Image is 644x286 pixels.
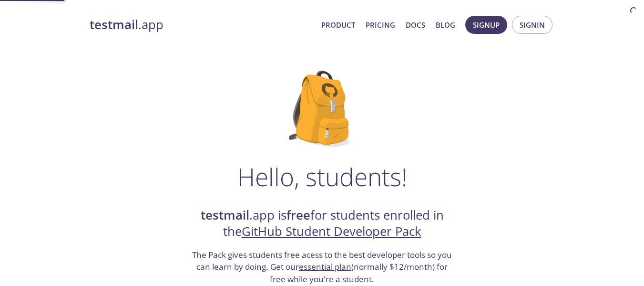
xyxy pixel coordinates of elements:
strong: testmail [90,16,138,33]
span: Signup [473,19,500,31]
button: Signup [465,16,507,34]
a: Docs [406,19,425,31]
h1: Hello, students! [237,162,407,191]
button: Signin [512,16,552,34]
strong: free [286,207,310,223]
a: GitHub Student Developer Pack [242,223,421,240]
a: Blog [436,19,455,31]
img: github-student-backpack.png [289,71,355,147]
strong: testmail [201,207,249,223]
a: Pricing [366,19,395,31]
a: essential plan [299,261,351,272]
a: Product [321,19,355,31]
span: Signin [520,19,545,31]
a: testmail.app [90,17,314,33]
h2: .app is for students enrolled in the [191,207,453,240]
h3: The Pack gives students free acess to the best developer tools so you can learn by doing. Get our... [191,249,453,286]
